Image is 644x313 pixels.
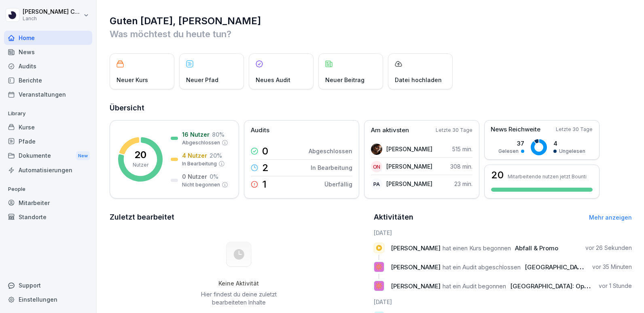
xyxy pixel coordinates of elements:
p: People [4,183,92,196]
p: In Bearbeitung [182,160,217,167]
p: Nicht begonnen [182,181,220,188]
p: [PERSON_NAME] [386,180,432,188]
a: Mehr anzeigen [589,214,632,221]
p: Am aktivsten [371,126,409,135]
p: Ungelesen [559,148,585,155]
p: [PERSON_NAME] [386,145,432,153]
span: [PERSON_NAME] [391,244,441,252]
p: 0 Nutzer [182,172,207,181]
p: Neuer Kurs [117,76,148,84]
a: Automatisierungen [4,163,92,177]
a: News [4,45,92,59]
p: vor 1 Stunde [599,282,632,290]
p: 1 [262,180,267,189]
span: hat ein Audit begonnen [443,282,506,290]
span: [GEOGRAPHIC_DATA]: Opening (New) [510,282,619,290]
span: [GEOGRAPHIC_DATA]: Opening (New) [525,263,634,271]
p: [PERSON_NAME] [386,162,432,171]
p: 20 % [210,151,222,160]
p: 515 min. [452,145,472,153]
a: Home [4,31,92,45]
a: Kurse [4,120,92,134]
p: 308 min. [450,162,472,171]
a: Standorte [4,210,92,224]
h3: 20 [491,170,504,180]
span: Abfall & Promo [515,244,558,252]
span: hat ein Audit abgeschlossen [443,263,521,271]
p: Nutzer [133,161,148,169]
p: 🔆 [375,280,383,292]
p: Was möchtest du heute tun? [110,27,632,40]
p: 16 Nutzer [182,130,210,139]
p: Lanch [23,16,82,21]
h2: Aktivitäten [374,211,413,223]
p: 4 Nutzer [182,151,207,160]
p: 4 [553,139,585,148]
a: Einstellungen [4,292,92,307]
p: Gelesen [498,148,519,155]
div: Dokumente [4,148,92,163]
img: lbqg5rbd359cn7pzouma6c8b.png [371,144,382,155]
p: 80 % [212,130,225,139]
h2: Übersicht [110,102,632,114]
p: Neuer Pfad [186,76,218,84]
a: Berichte [4,73,92,87]
p: Überfällig [324,180,352,188]
a: Veranstaltungen [4,87,92,102]
a: Audits [4,59,92,73]
span: [PERSON_NAME] [391,282,441,290]
p: Mitarbeitende nutzen jetzt Bounti [508,173,587,180]
span: [PERSON_NAME] [391,263,441,271]
p: Abgeschlossen [309,147,352,155]
h2: Zuletzt bearbeitet [110,211,368,223]
h6: [DATE] [374,298,632,306]
p: In Bearbeitung [311,163,352,172]
p: 0 [262,146,268,156]
a: DokumenteNew [4,148,92,163]
p: Abgeschlossen [182,139,220,146]
p: Letzte 30 Tage [436,127,472,134]
p: vor 35 Minuten [592,263,632,271]
h5: Keine Aktivität [198,280,280,287]
div: ON [371,161,382,172]
p: Neuer Beitrag [325,76,364,84]
a: Pfade [4,134,92,148]
p: 2 [262,163,269,173]
div: New [76,151,90,161]
div: Support [4,278,92,292]
p: Letzte 30 Tage [556,126,593,133]
p: Neues Audit [256,76,290,84]
p: 23 min. [454,180,472,188]
p: News Reichweite [491,125,540,134]
p: 20 [134,150,146,160]
a: Mitarbeiter [4,196,92,210]
p: [PERSON_NAME] Cancillieri [23,8,82,15]
h1: Guten [DATE], [PERSON_NAME] [110,15,632,27]
p: 37 [498,139,524,148]
p: vor 26 Sekunden [585,244,632,252]
span: hat einen Kurs begonnen [443,244,511,252]
div: PA [371,178,382,190]
p: Library [4,107,92,120]
h6: [DATE] [374,228,632,237]
p: Audits [251,126,269,135]
p: 🔆 [375,261,383,273]
p: Datei hochladen [395,76,442,84]
p: 0 % [210,172,218,181]
p: Hier findest du deine zuletzt bearbeiteten Inhalte [198,290,280,307]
